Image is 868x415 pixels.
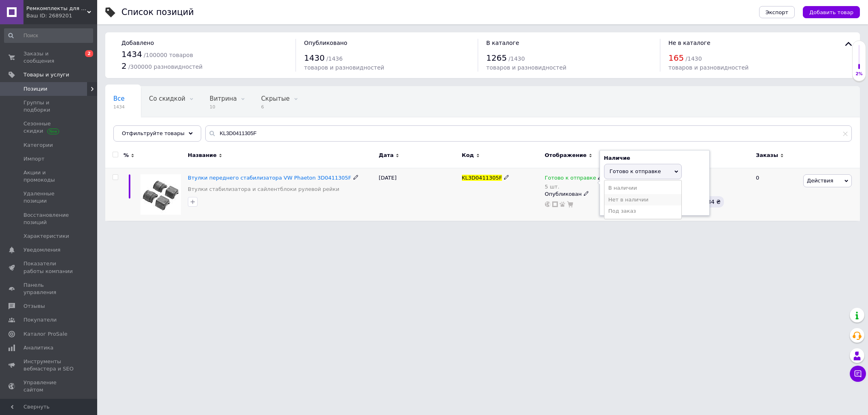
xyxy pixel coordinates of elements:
[759,6,795,18] button: Экспорт
[803,6,860,18] button: Добавить товар
[121,8,194,17] div: Список позиций
[508,55,525,62] span: / 1430
[261,95,290,102] span: Скрытые
[113,126,168,133] span: Опубликованные
[304,40,347,46] span: Опубликовано
[326,55,343,62] span: / 1436
[23,120,75,135] span: Сезонные скидки
[23,358,75,373] span: Инструменты вебмастера и SEO
[210,95,237,102] span: Витрина
[122,130,185,136] span: Отфильтруйте товары
[610,168,661,174] span: Готово к отправке
[210,104,237,110] span: 10
[23,190,75,205] span: Удаленные позиции
[751,168,801,221] div: 0
[23,282,75,296] span: Панель управления
[123,152,129,159] span: %
[4,28,93,43] input: Поиск
[304,64,384,71] span: товаров и разновидностей
[379,152,394,159] span: Дата
[23,142,53,149] span: Категории
[304,53,325,63] span: 1430
[604,182,681,194] li: В наличии
[26,5,87,12] span: Ремкомплекты для авто
[23,99,75,114] span: Группы и подборки
[23,85,47,93] span: Позиции
[486,64,566,71] span: товаров и разновидностей
[23,379,75,394] span: Управление сайтом
[545,175,596,183] span: Готово к отправке
[188,152,217,159] span: Название
[121,61,127,71] span: 2
[121,40,154,46] span: Добавлено
[23,71,69,78] span: Товары и услуги
[188,186,339,193] a: Втулки стабилизатора и сайлентблоки рулевой рейки
[26,12,97,19] div: Ваш ID: 2689201
[188,175,351,181] a: Втулки переднего стабилизатора VW Phaeton 3D0411305F
[23,155,45,163] span: Импорт
[23,212,75,226] span: Восстановление позиций
[486,40,519,46] span: В каталоге
[377,168,460,221] div: [DATE]
[23,50,75,65] span: Заказы и сообщения
[23,303,45,310] span: Отзывы
[23,233,69,240] span: Характеристики
[766,9,788,15] span: Экспорт
[604,194,681,205] li: Нет в наличии
[23,330,67,338] span: Каталог ProSale
[23,246,60,254] span: Уведомления
[756,152,778,159] span: Заказы
[261,104,290,110] span: 6
[149,95,185,102] span: Со скидкой
[113,104,125,110] span: 1434
[140,174,181,215] img: Втулки переднего стабилизатора VW Phaeton 3D0411305F
[85,50,93,57] span: 2
[604,155,705,162] div: Наличие
[144,52,193,58] span: / 100000 товаров
[113,95,125,102] span: Все
[486,53,507,63] span: 1265
[462,175,502,181] span: KL3D0411305F
[853,71,866,77] div: 2%
[685,55,702,62] span: / 1430
[545,152,587,159] span: Отображение
[604,205,681,217] li: Под заказ
[205,125,852,142] input: Поиск по названию позиции, артикулу и поисковым запросам
[545,184,604,190] div: 5 шт.
[121,49,142,59] span: 1434
[668,64,749,71] span: товаров и разновидностей
[462,152,474,159] span: Код
[128,64,203,70] span: / 300000 разновидностей
[850,366,866,382] button: Чат с покупателем
[23,260,75,275] span: Показатели работы компании
[23,316,57,324] span: Покупатели
[668,53,684,63] span: 165
[23,169,75,184] span: Акции и промокоды
[807,178,833,184] span: Действия
[668,40,711,46] span: Не в каталоге
[23,344,53,351] span: Аналитика
[809,9,853,15] span: Добавить товар
[545,191,662,198] div: Опубликован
